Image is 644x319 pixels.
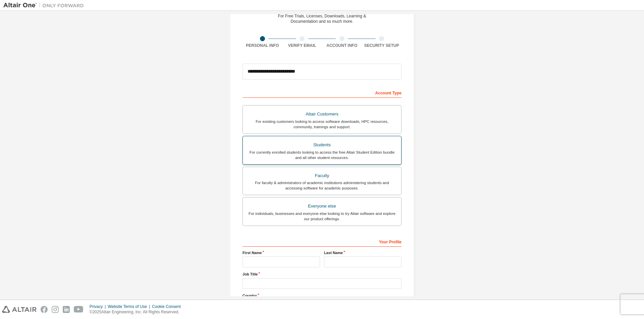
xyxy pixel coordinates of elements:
div: Account Type [243,87,401,98]
div: Account Info [322,43,362,48]
div: Cookie Consent [152,304,184,309]
div: Personal Info [243,43,282,48]
div: Your Profile [243,236,401,247]
p: © 2025 Altair Engineering, Inc. All Rights Reserved. [90,309,185,315]
label: Last Name [324,250,401,255]
div: For existing customers looking to access software downloads, HPC resources, community, trainings ... [247,119,397,130]
div: Altair Customers [247,109,397,119]
label: Country [243,293,401,298]
div: For Free Trials, Licenses, Downloads, Learning & Documentation and so much more. [278,13,366,24]
img: youtube.svg [74,306,84,313]
div: Verify Email [282,43,322,48]
img: instagram.svg [52,306,59,313]
div: Students [247,140,397,150]
div: For faculty & administrators of academic institutions administering students and accessing softwa... [247,180,397,191]
label: Job Title [243,271,401,277]
div: Privacy [90,304,108,309]
img: linkedin.svg [63,306,70,313]
div: Website Terms of Use [108,304,152,309]
img: altair_logo.svg [2,306,37,313]
div: Faculty [247,171,397,180]
img: facebook.svg [41,306,48,313]
div: Everyone else [247,202,397,211]
label: First Name [243,250,320,255]
div: For currently enrolled students looking to access the free Altair Student Edition bundle and all ... [247,150,397,160]
div: For individuals, businesses and everyone else looking to try Altair software and explore our prod... [247,211,397,222]
img: Altair One [3,2,87,9]
div: Security Setup [362,43,402,48]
